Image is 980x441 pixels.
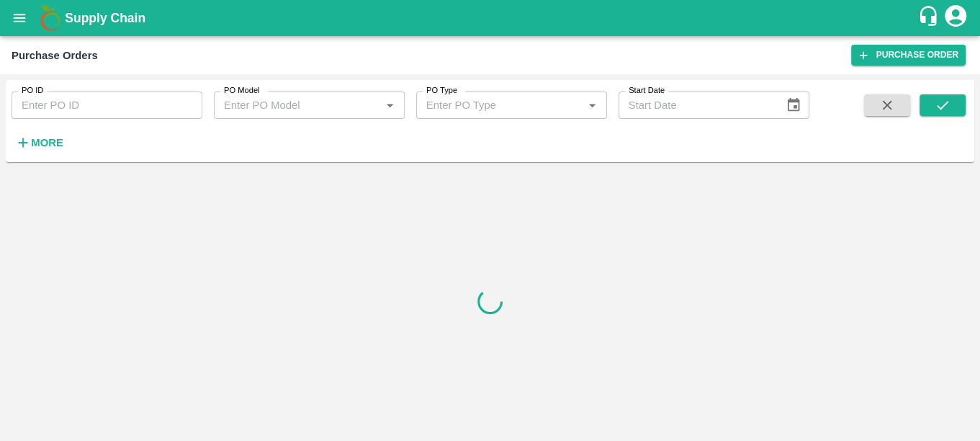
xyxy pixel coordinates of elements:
[629,85,665,97] label: Start Date
[12,130,67,155] button: More
[31,137,63,148] strong: More
[65,8,917,28] a: Supply Chain
[619,92,775,119] input: Start Date
[218,96,377,115] input: Enter PO Model
[851,45,966,66] a: Purchase Order
[22,85,43,97] label: PO ID
[12,92,202,119] input: Enter PO ID
[3,1,36,35] button: open drawer
[380,96,399,115] button: Open
[36,4,65,32] img: logo
[943,3,968,33] div: account of current user
[421,96,579,115] input: Enter PO Type
[780,92,807,119] button: Choose date
[917,5,943,31] div: customer-support
[224,85,260,97] label: PO Model
[583,96,601,115] button: Open
[65,11,145,25] b: Supply Chain
[426,85,457,97] label: PO Type
[12,46,98,65] div: Purchase Orders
